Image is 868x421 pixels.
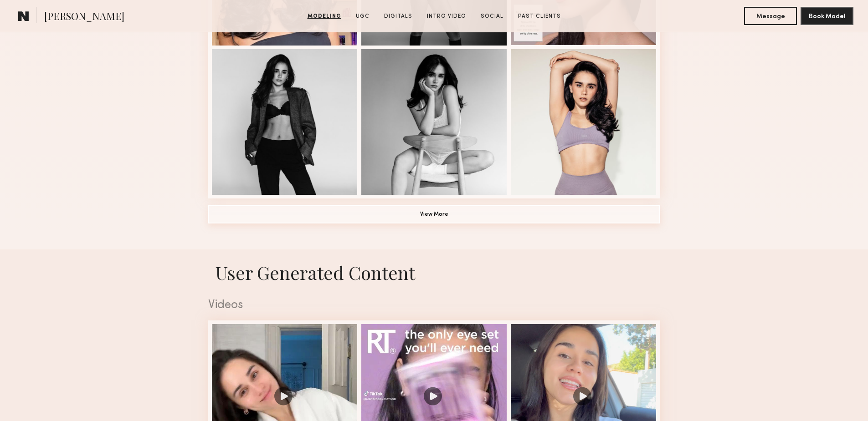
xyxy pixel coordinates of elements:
[208,299,660,311] div: Videos
[801,12,853,20] a: Book Model
[44,9,124,25] span: [PERSON_NAME]
[744,7,797,25] button: Message
[514,12,565,20] a: Past Clients
[201,260,668,284] h1: User Generated Content
[304,12,345,20] a: Modeling
[352,12,373,20] a: UGC
[423,12,470,20] a: Intro Video
[477,12,507,20] a: Social
[208,205,660,223] button: View More
[801,7,853,25] button: Book Model
[380,12,416,20] a: Digitals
